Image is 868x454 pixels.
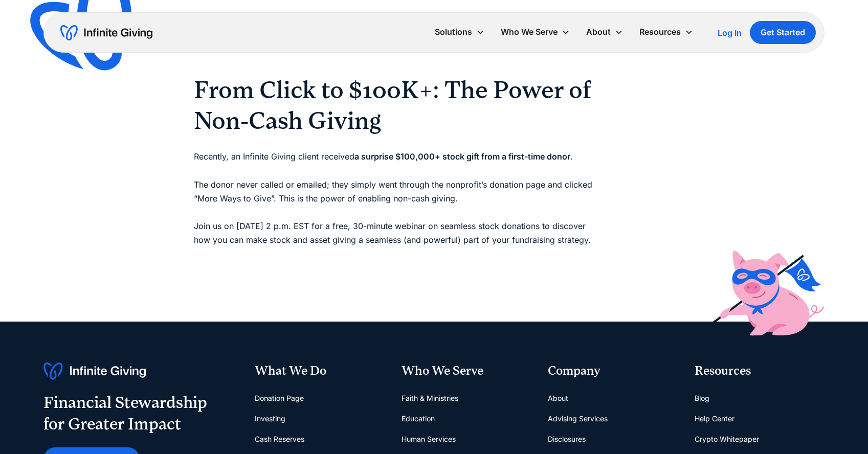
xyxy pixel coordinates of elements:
a: Crypto Whitepaper [695,429,759,449]
div: Resources [695,362,825,380]
div: What We Do [255,362,385,380]
a: Education [402,408,435,429]
a: Faith & Ministries [402,388,458,408]
h2: From Click to $100K+: The Power of Non-Cash Giving [194,75,675,136]
a: Blog [695,388,709,408]
div: Who We Serve [501,25,558,39]
a: Disclosures [548,429,586,449]
strong: a surprise $100,000+ stock gift from a first-time donor [354,151,570,162]
div: About [578,21,631,43]
div: Solutions [435,25,472,39]
div: Who We Serve [402,362,531,380]
div: Log In [718,29,742,37]
div: Company [548,362,678,380]
a: Donation Page [255,388,304,408]
a: Help Center [695,408,735,429]
a: Cash Reserves [255,429,304,449]
div: Solutions [427,21,493,43]
a: Human Services [402,429,456,449]
a: About [548,388,568,408]
div: About [586,25,611,39]
a: Log In [718,27,742,39]
div: Resources [631,21,701,43]
a: Investing [255,408,285,429]
a: home [60,25,152,41]
div: Who We Serve [493,21,578,43]
div: Financial Stewardship for Greater Impact [43,392,207,435]
a: Advising Services [548,408,608,429]
div: Resources [639,25,681,39]
a: Get Started [750,21,816,44]
p: Recently, an Infinite Giving client received . The donor never called or emailed; they simply wen... [194,136,675,247]
div: ‍ [194,252,675,322]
